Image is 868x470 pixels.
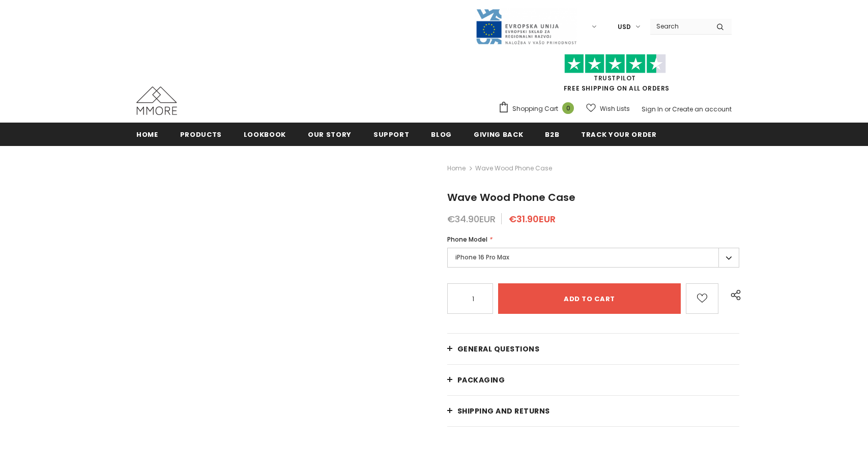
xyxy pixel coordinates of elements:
img: Trust Pilot Stars [564,54,666,74]
a: Shipping and returns [447,396,739,426]
span: Lookbook [244,130,286,139]
span: Wave Wood Phone Case [475,162,552,174]
a: Track your order [581,123,656,145]
a: B2B [545,123,559,145]
a: Create an account [672,105,732,113]
span: General Questions [457,344,540,354]
a: Wish Lists [586,100,630,118]
span: Wave Wood Phone Case [447,190,575,204]
img: MMORE Cases [136,86,177,115]
span: Track your order [581,130,656,139]
span: 0 [562,102,574,114]
a: support [373,123,410,145]
a: Trustpilot [594,74,636,82]
span: FREE SHIPPING ON ALL ORDERS [498,58,732,93]
span: Wish Lists [600,104,630,114]
span: Blog [431,130,452,139]
span: support [373,130,410,139]
span: Giving back [474,130,523,139]
a: Home [136,123,158,145]
span: Phone Model [447,235,487,244]
span: €34.90EUR [447,213,496,225]
a: Giving back [474,123,523,145]
span: Products [180,130,222,139]
span: B2B [545,130,559,139]
a: Blog [431,123,452,145]
a: PACKAGING [447,365,739,395]
a: Javni Razpis [475,22,577,31]
input: Search Site [650,19,709,34]
span: or [664,105,671,113]
span: Shipping and returns [457,406,550,416]
span: Our Story [308,130,352,139]
span: Home [136,130,158,139]
a: Home [447,162,466,174]
a: Shopping Cart 0 [498,101,579,116]
span: USD [618,22,631,32]
span: PACKAGING [457,375,505,385]
label: iPhone 16 Pro Max [447,248,739,268]
span: Shopping Cart [512,104,558,114]
a: Lookbook [244,123,286,145]
a: General Questions [447,334,739,364]
a: Sign In [642,105,663,113]
img: Javni Razpis [475,8,577,45]
span: €31.90EUR [509,213,556,225]
a: Products [180,123,222,145]
a: Our Story [308,123,352,145]
input: Add to cart [498,283,681,314]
